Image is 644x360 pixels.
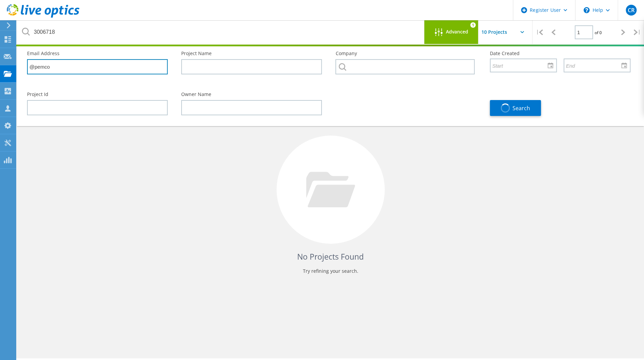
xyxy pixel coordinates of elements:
[491,59,551,72] input: Start
[27,51,168,56] label: Email Address
[181,51,322,56] label: Project Name
[532,20,546,44] div: |
[490,51,630,56] label: Date Created
[30,266,630,277] p: Try refining your search.
[630,20,644,44] div: |
[181,92,322,97] label: Owner Name
[490,100,541,116] button: Search
[627,7,634,13] span: CR
[30,251,630,262] h4: No Projects Found
[335,51,476,56] label: Company
[7,14,79,19] a: Live Optics Dashboard
[17,20,425,44] input: Search projects by name, owner, ID, company, etc
[564,59,625,72] input: End
[446,29,468,34] span: Advanced
[27,92,168,97] label: Project Id
[595,30,602,35] span: of 0
[583,7,590,13] svg: \n
[512,104,530,112] span: Search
